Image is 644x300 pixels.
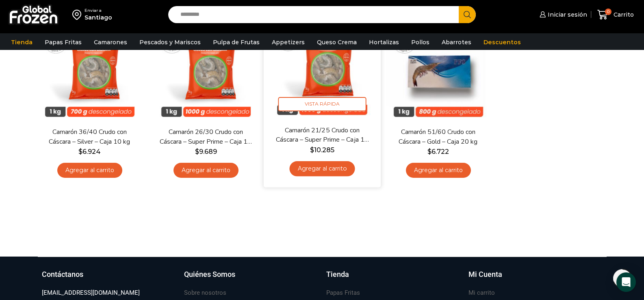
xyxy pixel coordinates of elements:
[85,13,112,22] div: Santiago
[275,126,369,145] a: Camarón 21/25 Crudo con Cáscara – Super Prime – Caja 10 kg
[135,35,205,50] a: Pescados y Mariscos
[57,163,122,178] a: Agregar al carrito: “Camarón 36/40 Crudo con Cáscara - Silver - Caja 10 kg”
[184,269,318,288] a: Quiénes Somos
[42,269,83,280] h3: Contáctanos
[546,11,587,19] span: Iniciar sesión
[268,35,309,50] a: Appetizers
[595,5,636,24] a: 0 Carrito
[72,8,85,22] img: address-field-icon.svg
[195,148,199,155] span: $
[468,287,495,298] a: Mi carrito
[41,35,86,50] a: Papas Fritas
[278,97,366,111] span: Vista Rápida
[42,287,140,298] a: [EMAIL_ADDRESS][DOMAIN_NAME]
[459,6,476,23] button: Search button
[173,163,239,178] a: Agregar al carrito: “Camarón 26/30 Crudo con Cáscara - Super Prime - Caja 10 kg”
[90,35,131,50] a: Camarones
[391,127,485,146] a: Camarón 51/60 Crudo con Cáscara – Gold – Caja 20 kg
[42,289,140,297] h3: [EMAIL_ADDRESS][DOMAIN_NAME]
[78,148,82,155] span: $
[427,148,432,155] span: $
[209,35,264,50] a: Pulpa de Frutas
[538,6,587,23] a: Iniciar sesión
[195,148,217,155] bdi: 9.689
[406,163,471,178] a: Agregar al carrito: “Camarón 51/60 Crudo con Cáscara - Gold - Caja 20 kg”
[427,148,449,155] bdi: 6.722
[605,9,611,15] span: 0
[479,35,525,50] a: Descuentos
[365,35,403,50] a: Hortalizas
[616,272,636,292] div: Open Intercom Messenger
[159,127,252,146] a: Camarón 26/30 Crudo con Cáscara – Super Prime – Caja 10 kg
[42,269,176,288] a: Contáctanos
[611,11,634,19] span: Carrito
[326,269,349,280] h3: Tienda
[310,146,314,154] span: $
[326,289,360,297] h3: Papas Fritas
[438,35,475,50] a: Abarrotes
[326,287,360,298] a: Papas Fritas
[407,35,434,50] a: Pollos
[310,146,334,154] bdi: 10.285
[289,161,355,176] a: Agregar al carrito: “Camarón 21/25 Crudo con Cáscara - Super Prime - Caja 10 kg”
[313,35,361,50] a: Queso Crema
[78,148,101,155] bdi: 6.924
[468,289,495,297] h3: Mi carrito
[85,8,112,13] div: Enviar a
[468,269,603,288] a: Mi Cuenta
[184,289,226,297] h3: Sobre nosotros
[326,269,460,288] a: Tienda
[468,269,502,280] h3: Mi Cuenta
[43,127,136,146] a: Camarón 36/40 Crudo con Cáscara – Silver – Caja 10 kg
[184,287,226,298] a: Sobre nosotros
[184,269,235,280] h3: Quiénes Somos
[7,35,37,50] a: Tienda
